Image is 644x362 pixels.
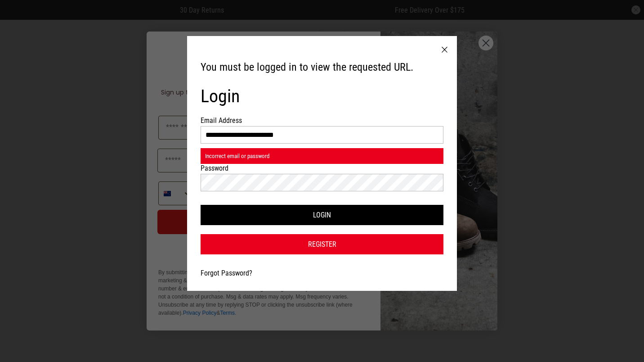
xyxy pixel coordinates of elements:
[201,60,443,75] h3: You must be logged in to view the requested URL.
[7,4,34,31] button: Open LiveChat chat widget
[201,234,443,254] a: Register
[201,164,249,172] label: Password
[201,86,443,107] h1: Login
[201,116,249,125] label: Email Address
[201,148,443,164] div: Incorrect email or password
[201,205,443,225] button: Login
[201,269,252,277] a: Forgot Password?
